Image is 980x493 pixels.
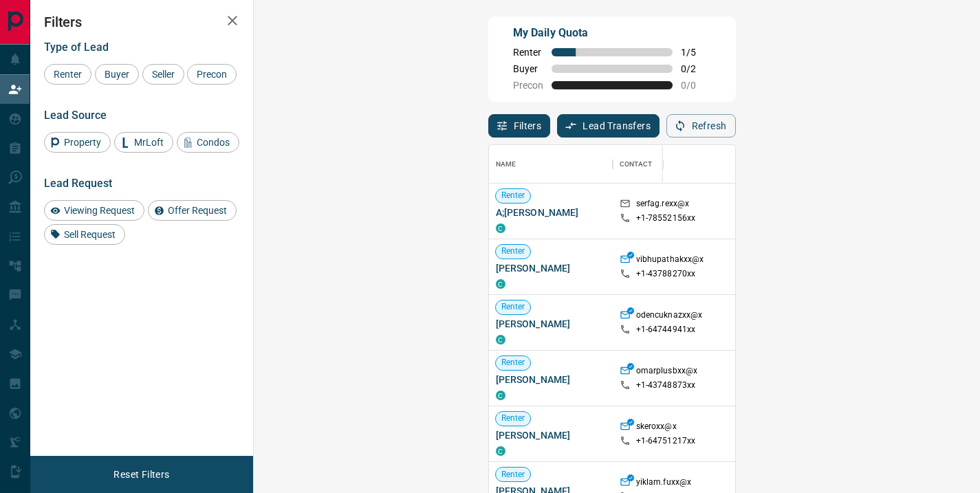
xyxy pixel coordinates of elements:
[636,324,696,336] p: +1- 64744941xx
[192,69,232,80] span: Precon
[636,435,696,447] p: +1- 64751217xx
[44,177,112,190] span: Lead Request
[488,114,551,138] button: Filters
[129,137,168,148] span: MrLoft
[636,212,696,224] p: +1- 78552156xx
[59,229,120,240] span: Sell Request
[513,80,543,91] span: Precon
[44,132,111,153] div: Property
[496,261,606,275] span: [PERSON_NAME]
[496,190,531,201] span: Renter
[187,64,237,85] div: Precon
[636,268,696,280] p: +1- 43788270xx
[681,47,711,58] span: 1 / 5
[636,421,677,435] p: skeroxx@x
[163,205,232,216] span: Offer Request
[142,64,184,85] div: Seller
[636,254,704,268] p: vibhupathakxx@x
[496,373,606,386] span: [PERSON_NAME]
[496,413,531,424] span: Renter
[636,309,703,324] p: odencuknazxx@x
[636,476,692,491] p: yiklam.fuxx@x
[44,109,107,122] span: Lead Source
[496,223,505,233] div: condos.ca
[496,391,505,400] div: condos.ca
[496,317,606,331] span: [PERSON_NAME]
[114,132,173,153] div: MrLoft
[496,446,505,456] div: condos.ca
[496,357,531,369] span: Renter
[681,63,711,74] span: 0 / 2
[49,69,87,80] span: Renter
[636,365,698,380] p: omarplusbxx@x
[513,25,711,41] p: My Daily Quota
[95,64,139,85] div: Buyer
[496,245,531,257] span: Renter
[44,64,91,85] div: Renter
[513,63,543,74] span: Buyer
[59,205,140,216] span: Viewing Request
[489,145,613,184] div: Name
[44,224,125,245] div: Sell Request
[100,69,134,80] span: Buyer
[496,279,505,289] div: condos.ca
[59,137,106,148] span: Property
[496,335,505,344] div: condos.ca
[147,69,179,80] span: Seller
[666,114,736,138] button: Refresh
[496,469,531,481] span: Renter
[636,380,696,391] p: +1- 43748873xx
[496,301,531,313] span: Renter
[620,145,653,184] div: Contact
[177,132,239,153] div: Condos
[44,41,109,54] span: Type of Lead
[105,463,178,486] button: Reset Filters
[557,114,660,138] button: Lead Transfers
[636,198,690,212] p: serfag.rexx@x
[192,137,235,148] span: Condos
[496,206,606,219] span: A;[PERSON_NAME]
[148,200,237,221] div: Offer Request
[496,428,606,442] span: [PERSON_NAME]
[681,80,711,91] span: 0 / 0
[44,200,144,221] div: Viewing Request
[496,145,516,184] div: Name
[44,14,239,30] h2: Filters
[513,47,543,58] span: Renter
